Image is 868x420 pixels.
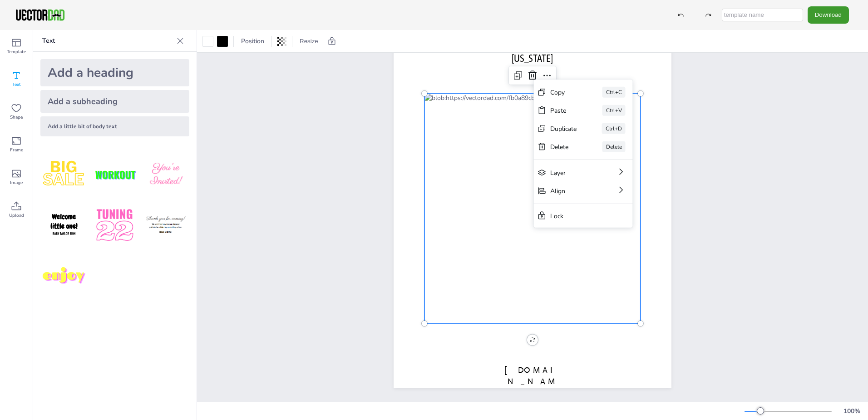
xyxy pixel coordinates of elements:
[9,212,24,219] span: Upload
[550,211,604,220] div: Lock
[550,124,577,133] div: Duplicate
[550,88,577,96] div: Copy
[550,142,577,151] div: Delete
[550,168,591,177] div: Layer
[142,202,189,249] img: K4iXMrW.png
[91,202,138,249] img: 1B4LbXY.png
[239,37,266,45] span: Position
[40,151,88,198] img: style1.png
[550,186,591,195] div: Align
[12,81,21,88] span: Text
[42,30,173,52] p: Text
[602,123,626,134] div: Ctrl+D
[40,90,189,113] div: Add a subheading
[40,116,189,136] div: Add a little bit of body text
[602,87,626,98] div: Ctrl+C
[512,52,553,64] span: [US_STATE]
[10,114,23,121] span: Shape
[602,105,626,116] div: Ctrl+V
[841,407,863,415] div: 100 %
[91,151,138,198] img: XdJCRjX.png
[808,6,849,23] button: Download
[15,8,66,22] img: VectorDad-1.png
[550,106,577,115] div: Paste
[40,59,189,86] div: Add a heading
[602,141,626,152] div: Delete
[722,9,803,21] input: template name
[7,48,26,55] span: Template
[10,146,23,154] span: Frame
[10,179,23,186] span: Image
[40,202,88,249] img: GNLDUe7.png
[296,34,322,49] button: Resize
[40,253,88,300] img: M7yqmqo.png
[504,365,561,398] span: [DOMAIN_NAME]
[142,151,189,198] img: BBMXfK6.png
